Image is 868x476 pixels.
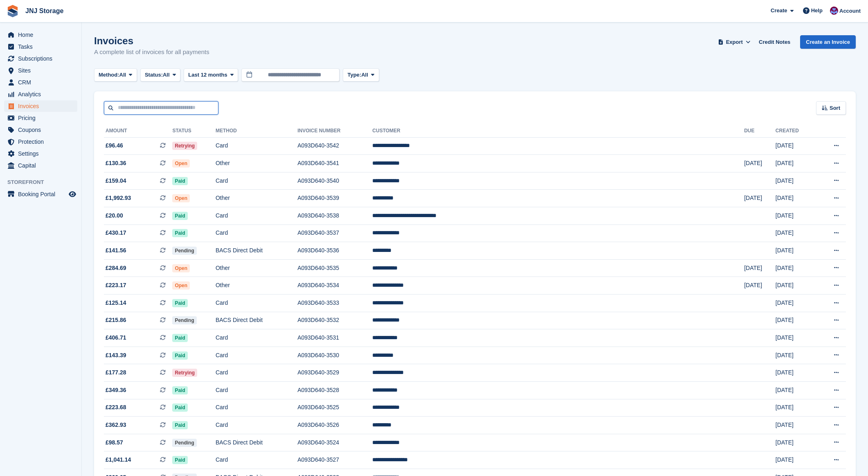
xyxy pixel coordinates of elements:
[106,421,126,429] span: £362.93
[4,65,77,76] a: menu
[172,281,190,290] span: Open
[163,71,170,79] span: All
[216,382,297,399] td: Card
[297,190,372,207] td: A093D640-3539
[106,299,126,307] span: £125.14
[216,434,297,451] td: BACS Direct Debit
[94,68,137,82] button: Method: All
[106,281,126,290] span: £223.17
[172,229,187,237] span: Paid
[216,347,297,364] td: Card
[4,160,77,171] a: menu
[4,88,77,100] a: menu
[119,71,126,79] span: All
[830,104,840,112] span: Sort
[361,71,368,79] span: All
[744,155,776,172] td: [DATE]
[297,364,372,382] td: A093D640-3529
[4,100,77,112] a: menu
[4,188,77,200] a: menu
[297,347,372,364] td: A093D640-3530
[4,29,77,41] a: menu
[216,125,297,138] th: Method
[744,190,776,207] td: [DATE]
[106,386,126,394] span: £349.36
[776,172,816,190] td: [DATE]
[776,347,816,364] td: [DATE]
[216,451,297,469] td: Card
[776,312,816,329] td: [DATE]
[18,160,67,171] span: Capital
[830,7,838,15] img: Jonathan Scrase
[106,194,131,202] span: £1,992.93
[716,35,752,49] button: Export
[106,141,123,150] span: £96.46
[172,421,187,429] span: Paid
[800,35,856,49] a: Create an Invoice
[216,364,297,382] td: Card
[216,172,297,190] td: Card
[106,368,126,377] span: £177.28
[172,316,196,324] span: Pending
[216,312,297,329] td: BACS Direct Debit
[347,71,361,79] span: Type:
[216,417,297,434] td: Card
[744,125,776,138] th: Due
[106,316,126,324] span: £215.86
[776,137,816,155] td: [DATE]
[343,68,379,82] button: Type: All
[18,112,67,124] span: Pricing
[172,212,187,220] span: Paid
[172,159,190,168] span: Open
[776,382,816,399] td: [DATE]
[297,224,372,242] td: A093D640-3537
[18,53,67,64] span: Subscriptions
[216,259,297,277] td: Other
[216,277,297,295] td: Other
[726,38,743,46] span: Export
[172,403,187,412] span: Paid
[297,277,372,295] td: A093D640-3534
[771,7,787,15] span: Create
[172,177,187,185] span: Paid
[839,7,861,15] span: Account
[216,190,297,207] td: Other
[106,159,126,168] span: £130.36
[216,207,297,225] td: Card
[18,88,67,100] span: Analytics
[7,5,19,17] img: stora-icon-8386f47178a22dfd0bd8f6a31ec36ba5ce8667c1dd55bd0f319d3a0aa187defe.svg
[106,456,131,464] span: £1,041.14
[99,71,119,79] span: Method:
[172,194,190,202] span: Open
[18,65,67,76] span: Sites
[4,148,77,159] a: menu
[172,142,197,150] span: Retrying
[67,189,77,199] a: Preview store
[297,312,372,329] td: A093D640-3532
[4,77,77,88] a: menu
[106,177,126,185] span: £159.04
[4,124,77,136] a: menu
[297,125,372,138] th: Invoice Number
[4,41,77,52] a: menu
[776,207,816,225] td: [DATE]
[188,71,227,79] span: Last 12 months
[18,188,67,200] span: Booking Portal
[776,417,816,434] td: [DATE]
[94,35,209,46] h1: Invoices
[18,77,67,88] span: CRM
[297,399,372,417] td: A093D640-3525
[776,399,816,417] td: [DATE]
[297,295,372,312] td: A093D640-3533
[297,329,372,347] td: A093D640-3531
[172,351,187,360] span: Paid
[145,71,163,79] span: Status:
[297,137,372,155] td: A093D640-3542
[776,329,816,347] td: [DATE]
[776,451,816,469] td: [DATE]
[94,48,209,57] p: A complete list of invoices for all payments
[4,136,77,147] a: menu
[18,136,67,147] span: Protection
[297,172,372,190] td: A093D640-3540
[4,53,77,64] a: menu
